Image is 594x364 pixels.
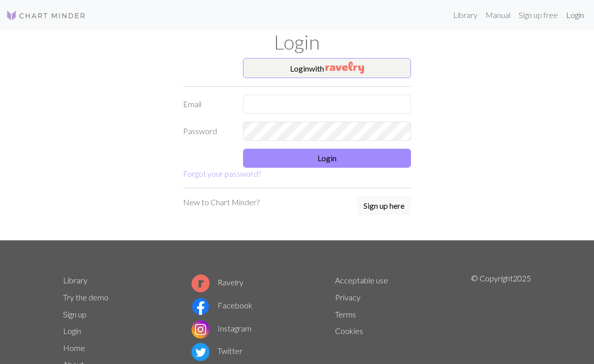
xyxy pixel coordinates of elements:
img: Ravelry logo [191,274,209,292]
a: Sign up [63,309,86,319]
button: Login [243,149,411,168]
a: Twitter [191,346,242,355]
a: Cookies [335,326,363,335]
h1: Login [57,30,537,54]
a: Library [449,5,481,25]
img: Ravelry [325,62,364,74]
label: Email [177,95,237,114]
a: Login [562,5,588,25]
a: Instagram [191,323,251,333]
a: Sign up free [514,5,562,25]
img: Logo [6,10,86,22]
a: Ravelry [191,277,243,287]
a: Terms [335,309,356,319]
button: Sign up here [357,196,411,215]
a: Home [63,343,85,352]
a: Forgot your password? [183,169,261,178]
img: Facebook logo [191,297,209,315]
label: Password [177,122,237,141]
button: Loginwith [243,58,411,78]
a: Try the demo [63,292,108,302]
a: Login [63,326,81,335]
a: Sign up here [357,196,411,216]
a: Facebook [191,300,252,310]
a: Acceptable use [335,275,388,285]
a: Manual [481,5,514,25]
p: New to Chart Minder? [183,196,259,208]
a: Privacy [335,292,360,302]
a: Library [63,275,87,285]
img: Twitter logo [191,343,209,361]
img: Instagram logo [191,320,209,338]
